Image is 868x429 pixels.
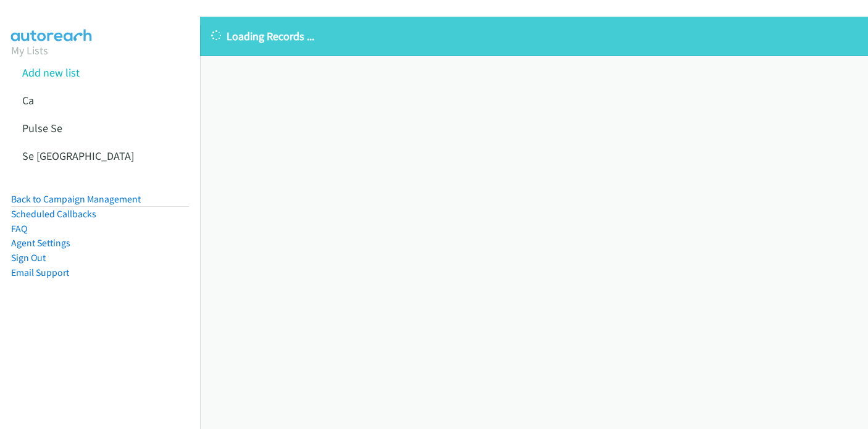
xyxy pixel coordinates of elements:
a: Pulse Se [22,121,62,135]
a: Agent Settings [11,237,70,249]
a: FAQ [11,223,27,235]
a: My Lists [11,43,48,57]
a: Se [GEOGRAPHIC_DATA] [22,149,134,163]
a: Sign Out [11,252,46,264]
a: Email Support [11,267,69,278]
p: Loading Records ... [211,28,857,44]
a: Ca [22,93,34,107]
a: Add new list [22,65,80,80]
a: Back to Campaign Management [11,193,141,205]
a: Scheduled Callbacks [11,208,96,220]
